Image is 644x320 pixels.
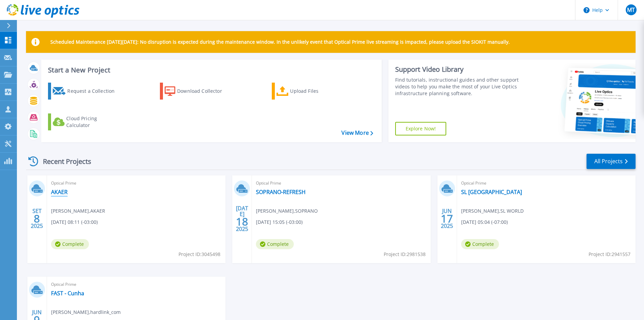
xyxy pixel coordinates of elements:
span: [PERSON_NAME] , AKAER [51,207,105,215]
span: Complete [461,239,499,249]
span: 8 [34,216,40,221]
span: 18 [236,219,248,225]
a: Cloud Pricing Calculator [48,113,123,130]
span: Complete [51,239,89,249]
a: All Projects [587,154,636,169]
div: JUN 2025 [440,206,453,231]
div: Find tutorials, instructional guides and other support videos to help you make the most of your L... [395,77,521,97]
span: Optical Prime [461,179,631,187]
div: Support Video Library [395,65,521,74]
div: Download Collector [177,84,231,98]
a: View More [341,130,373,136]
div: SET 2025 [30,206,43,231]
span: Optical Prime [256,179,426,187]
span: [PERSON_NAME] , hardlink_com [51,308,121,316]
a: Request a Collection [48,83,123,100]
div: Cloud Pricing Calculator [66,115,120,129]
div: Request a Collection [67,84,121,98]
span: Project ID: 2981538 [384,251,426,258]
h3: Start a New Project [48,66,373,74]
a: AKAER [51,189,68,195]
span: [PERSON_NAME] , SL WORLD [461,207,524,215]
a: Download Collector [160,83,235,100]
div: Recent Projects [26,153,100,170]
a: FAST - Cunha [51,290,84,297]
a: Upload Files [272,83,347,100]
a: Explore Now! [395,122,447,135]
div: [DATE] 2025 [236,206,248,231]
span: [DATE] 15:05 (-03:00) [256,218,303,226]
span: Project ID: 3045498 [178,251,220,258]
span: Optical Prime [51,179,221,187]
a: SOPRANO-REFRESH [256,189,306,195]
span: Complete [256,239,294,249]
p: Scheduled Maintenance [DATE][DATE]: No disruption is expected during the maintenance window. In t... [50,39,510,45]
span: 17 [441,216,453,221]
span: Project ID: 2941557 [589,251,630,258]
span: [PERSON_NAME] , SOPRANO [256,207,318,215]
span: [DATE] 05:04 (-07:00) [461,218,508,226]
div: Upload Files [290,84,344,98]
span: Optical Prime [51,281,221,288]
span: [DATE] 08:11 (-03:00) [51,218,98,226]
span: MT [627,7,635,13]
a: SL [GEOGRAPHIC_DATA] [461,189,522,195]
